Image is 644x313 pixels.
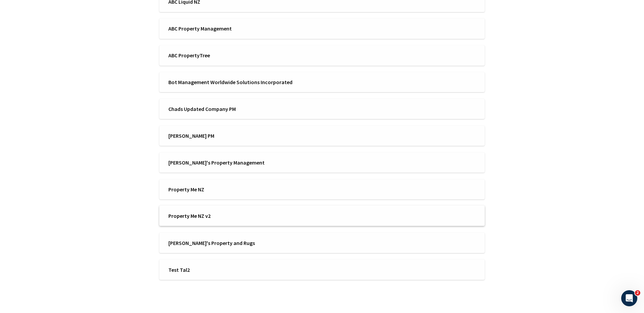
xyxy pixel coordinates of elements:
[159,259,485,280] a: Test Tal2
[159,72,485,92] a: Bot Management Worldwide Solutions Incorporated
[159,179,485,200] a: Property Me NZ
[168,132,318,139] span: [PERSON_NAME] PM
[168,159,318,166] span: [PERSON_NAME]'s Property Management
[159,45,485,66] a: ABC PropertyTree
[159,99,485,119] a: Chads Updated Company PM
[159,126,485,146] a: [PERSON_NAME] PM
[159,233,485,253] a: [PERSON_NAME]'s Property and Rugs
[168,105,318,113] span: Chads Updated Company PM
[159,206,485,226] a: Property Me NZ v2
[168,186,318,193] span: Property Me NZ
[621,290,637,306] iframe: Intercom live chat
[168,239,318,247] span: [PERSON_NAME]'s Property and Rugs
[168,25,318,32] span: ABC Property Management
[635,290,640,296] span: 2
[168,266,318,273] span: Test Tal2
[159,18,485,39] a: ABC Property Management
[168,52,318,59] span: ABC PropertyTree
[168,212,318,220] span: Property Me NZ v2
[168,78,318,86] span: Bot Management Worldwide Solutions Incorporated
[159,152,485,173] a: [PERSON_NAME]'s Property Management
